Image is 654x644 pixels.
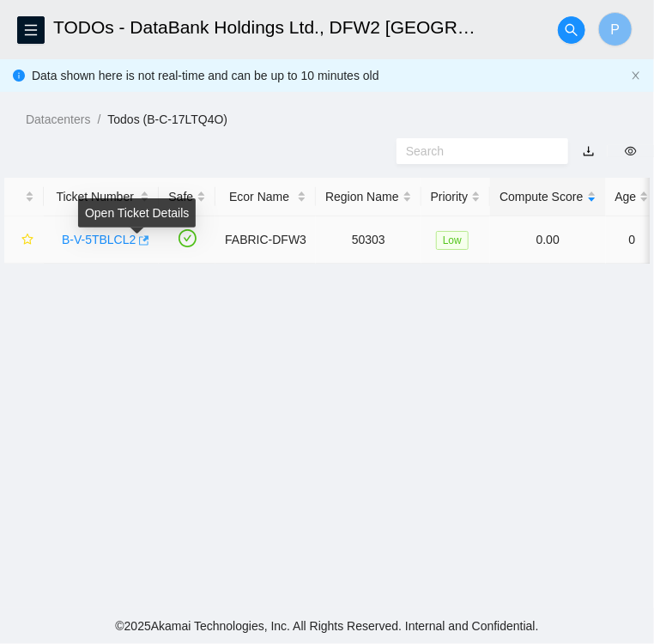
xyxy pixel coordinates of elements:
button: search [558,16,585,44]
button: download [570,137,608,165]
button: star [14,226,34,253]
button: menu [17,16,45,44]
a: download [583,144,595,158]
span: eye [625,145,637,157]
td: 0.00 [490,216,605,264]
span: / [97,112,100,126]
span: search [559,23,584,37]
td: 50303 [316,216,421,264]
span: star [21,234,33,247]
span: menu [18,23,44,37]
button: P [598,12,633,46]
a: Datacenters [26,112,90,126]
span: P [611,19,621,40]
a: B-V-5TBLCL2 [62,233,136,246]
a: Todos (B-C-17LTQ4O) [107,112,227,126]
input: Search [406,142,545,161]
div: Open Ticket Details [78,198,196,228]
span: Low [436,231,469,250]
td: FABRIC-DFW3 [215,216,316,264]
